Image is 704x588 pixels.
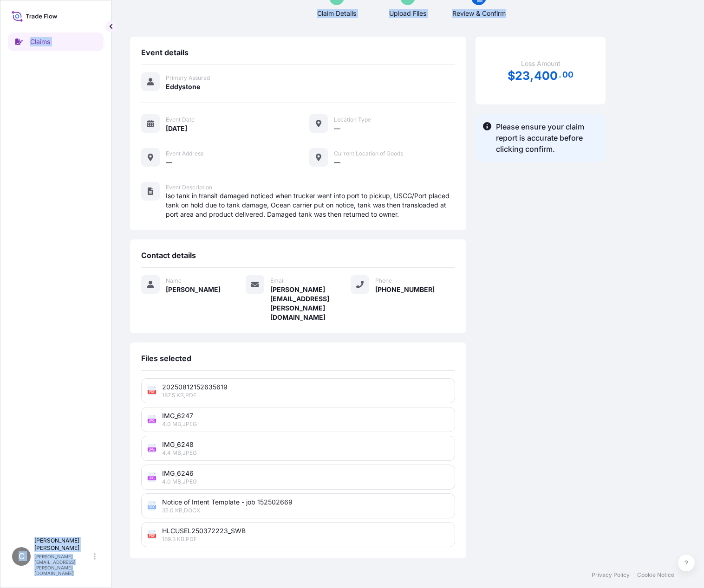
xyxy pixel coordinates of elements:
[30,37,50,46] p: Claims
[534,70,558,82] span: 400
[149,448,155,451] text: JPG
[521,59,561,68] span: Loss Amount
[270,285,350,322] span: [PERSON_NAME][EMAIL_ADDRESS][PERSON_NAME][DOMAIN_NAME]
[530,70,534,82] span: ,
[149,505,156,509] text: DOC
[166,124,187,133] span: [DATE]
[141,48,189,57] span: Event details
[141,251,196,260] span: Contact details
[270,277,285,284] span: Email
[166,277,182,284] span: Name
[452,9,506,18] span: Review & Confirm
[19,552,25,561] span: C
[389,9,426,18] span: Upload Files
[375,277,392,284] span: Phone
[162,392,449,399] span: 187.5 KB , PDF
[149,390,155,394] text: PDF
[162,382,449,392] span: 20250812152635619
[162,526,449,536] span: HLCUSEL250372223_SWB
[34,537,92,552] p: [PERSON_NAME] [PERSON_NAME]
[166,150,203,157] span: Event Address
[162,440,449,449] span: IMG_6248
[592,571,630,579] a: Privacy Policy
[8,32,104,51] a: Claims
[162,536,449,543] span: 169.3 KB , PDF
[149,534,155,537] text: PDF
[166,184,212,191] span: Event Description
[166,191,455,219] span: Iso tank in transit damaged noticed when trucker went into port to pickup, USCG/Port placed tank ...
[334,124,340,133] span: —
[166,116,195,123] span: Event Date
[162,469,449,478] span: IMG_6246
[508,70,515,82] span: $
[515,70,530,82] span: 23
[166,82,200,91] span: Eddystone
[34,554,92,576] p: [PERSON_NAME][EMAIL_ADDRESS][PERSON_NAME][DOMAIN_NAME]
[162,507,449,514] span: 35.0 KB , DOCX
[166,285,221,294] span: [PERSON_NAME]
[559,72,561,78] span: .
[162,498,449,507] span: Notice of Intent Template - job 152502669
[149,419,155,422] text: JPG
[334,116,371,123] span: Location Type
[162,411,449,420] span: IMG_6247
[496,121,598,155] span: Please ensure your claim report is accurate before clicking confirm.
[562,72,574,78] span: 00
[637,571,674,579] a: Cookie Notice
[166,158,172,167] span: —
[149,477,155,480] text: JPG
[166,74,210,82] span: Primary Assured
[317,9,356,18] span: Claim Details
[162,449,449,457] span: 4.4 MB , JPEG
[334,158,340,167] span: —
[375,285,435,294] span: [PHONE_NUMBER]
[334,150,403,157] span: Current Location of Goods
[141,354,191,363] span: Files selected
[162,420,449,428] span: 4.0 MB , JPEG
[162,478,449,485] span: 4.0 MB , JPEG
